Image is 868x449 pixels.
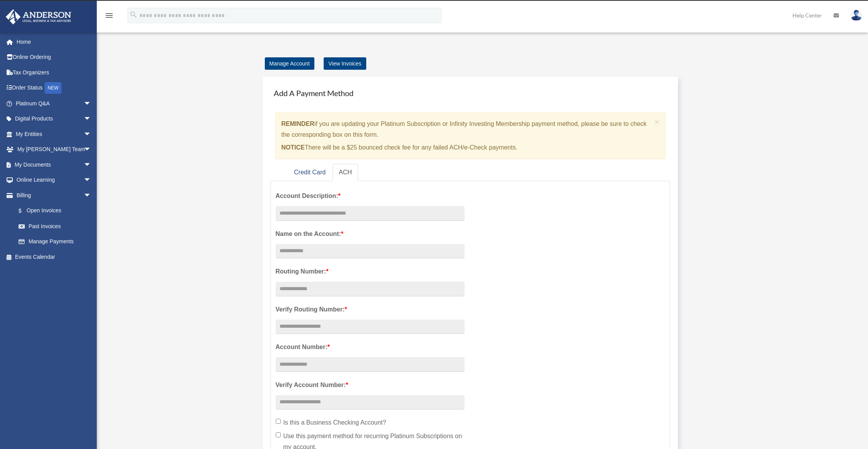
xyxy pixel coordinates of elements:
label: Verify Routing Number: [276,304,465,315]
h4: Add A Payment Method [271,84,671,101]
label: Is this a Business Checking Account? [276,417,465,428]
a: Online Learningarrow_drop_down [5,172,103,188]
a: Events Calendar [5,249,103,265]
span: arrow_drop_down [84,188,99,203]
a: Digital Productsarrow_drop_down [5,111,103,127]
strong: REMINDER [281,120,314,127]
img: User Pic [851,10,862,21]
a: Credit Card [288,164,332,181]
a: Order StatusNEW [5,80,103,96]
strong: NOTICE [281,144,305,151]
span: arrow_drop_down [84,142,99,158]
i: menu [105,11,114,20]
span: arrow_drop_down [84,111,99,127]
a: Billingarrow_drop_down [5,188,103,203]
p: There will be a $25 bounced check fee for any failed ACH/e-Check payments. [281,142,652,153]
a: My [PERSON_NAME] Teamarrow_drop_down [5,142,103,157]
span: arrow_drop_down [84,157,99,173]
img: Anderson Advisors Platinum Portal [3,9,74,24]
button: Close [655,118,660,126]
input: Is this a Business Checking Account? [276,419,281,424]
label: Account Number: [276,342,465,353]
a: Online Ordering [5,50,103,65]
a: My Entitiesarrow_drop_down [5,126,103,142]
i: search [129,10,138,19]
a: Platinum Q&Aarrow_drop_down [5,96,103,111]
a: Manage Account [265,57,314,70]
span: $ [23,206,27,216]
a: Home [5,34,103,50]
a: My Documentsarrow_drop_down [5,157,103,172]
a: Manage Payments [11,234,99,249]
span: × [655,117,660,126]
span: arrow_drop_down [84,172,99,188]
div: NEW [45,82,62,94]
a: ACH [333,164,358,181]
label: Name on the Account: [276,229,465,239]
input: Use this payment method for recurring Platinum Subscriptions on my account. [276,432,281,437]
label: Routing Number: [276,266,465,277]
a: Tax Organizers [5,65,103,80]
span: arrow_drop_down [84,96,99,112]
a: $Open Invoices [11,203,103,219]
a: View Invoices [324,57,366,70]
a: Past Invoices [11,218,103,234]
div: if you are updating your Platinum Subscription or Infinity Investing Membership payment method, p... [275,112,666,159]
span: arrow_drop_down [84,126,99,142]
label: Account Description: [276,191,465,201]
a: menu [105,14,114,20]
label: Verify Account Number: [276,380,465,391]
